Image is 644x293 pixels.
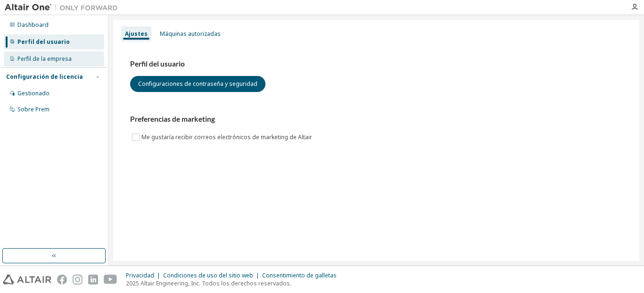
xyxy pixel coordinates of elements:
[17,90,50,97] div: Gestionado
[163,272,262,279] div: Condiciones de uso del sitio web
[73,275,83,285] img: instagram.svg
[141,132,314,143] label: Me gustaría recibir correos electrónicos de marketing de Altair
[17,106,50,113] div: Sobre Prem
[262,272,342,279] div: Consentimiento de galletas
[17,55,72,63] div: Perfil de la empresa
[104,275,117,285] img: youtube.svg
[130,76,265,92] button: Configuraciones de contraseña y seguridad
[126,272,163,279] div: Privacidad
[17,21,49,29] div: Dashboard
[125,30,148,38] div: Ajustes
[17,38,70,46] div: Perfil del usuario
[3,275,51,285] img: altair_logo.svg
[126,279,342,287] p: 2025 Altair Engineering, Inc. Todos los derechos reservados.
[160,30,221,38] div: Máquinas autorizadas
[57,275,67,285] img: facebook.svg
[5,3,123,12] img: Altair Uno
[6,73,83,81] div: Configuración de licencia
[88,275,98,285] img: linkedin.svg
[130,59,622,69] h3: Perfil del usuario
[130,115,622,124] h3: Preferencias de marketing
